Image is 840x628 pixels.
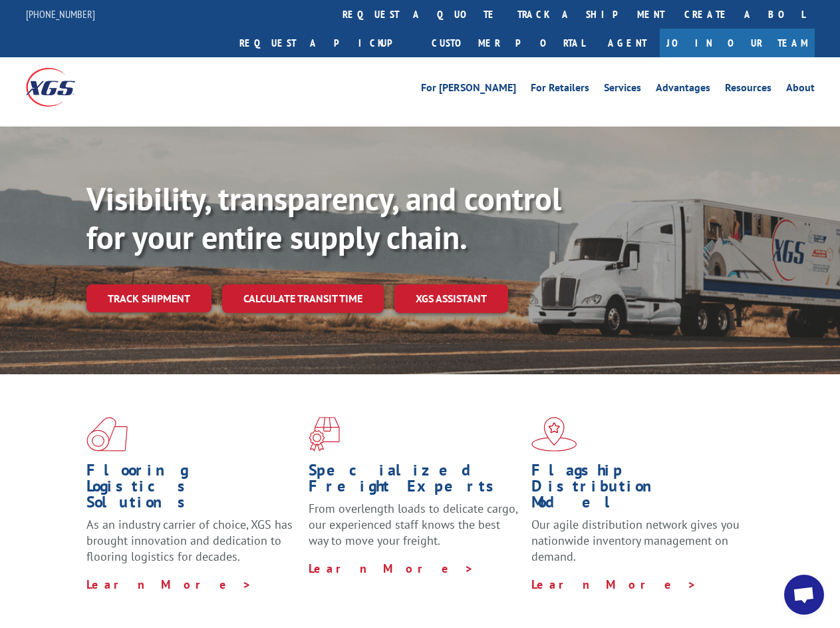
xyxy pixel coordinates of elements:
[421,83,516,97] a: For [PERSON_NAME]
[86,517,293,564] span: As an industry carrier of choice, XGS has brought innovation and dedication to flooring logistics...
[531,417,577,452] img: xgs-icon-flagship-distribution-model-red
[422,29,595,57] a: Customer Portal
[309,501,521,560] p: From overlength loads to delicate cargo, our experienced staff knows the best way to move your fr...
[786,83,815,97] a: About
[394,284,508,313] a: XGS ASSISTANT
[531,517,740,564] span: Our agile distribution network gives you nationwide inventory management on demand.
[86,284,211,312] a: Track shipment
[26,7,95,21] a: [PHONE_NUMBER]
[725,83,771,97] a: Resources
[595,29,660,57] a: Agent
[86,178,561,258] b: Visibility, transparency, and control for your entire supply chain.
[309,462,521,501] h1: Specialized Freight Experts
[309,417,340,452] img: xgs-icon-focused-on-flooring-red
[531,577,697,592] a: Learn More >
[531,83,589,97] a: For Retailers
[531,462,744,517] h1: Flagship Distribution Model
[222,284,384,313] a: Calculate transit time
[784,575,824,615] div: Open chat
[660,29,815,57] a: Join Our Team
[604,83,641,97] a: Services
[656,83,710,97] a: Advantages
[309,561,474,576] a: Learn More >
[86,417,128,452] img: xgs-icon-total-supply-chain-intelligence-red
[86,462,299,517] h1: Flooring Logistics Solutions
[229,29,422,57] a: Request a pickup
[86,577,252,592] a: Learn More >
